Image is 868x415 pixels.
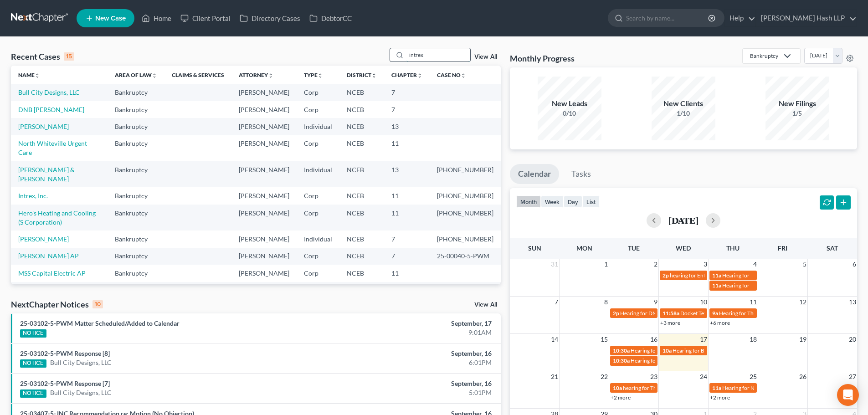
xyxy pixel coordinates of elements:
[430,205,501,231] td: [PHONE_NUMBER]
[613,357,630,364] span: 10:30a
[305,10,356,26] a: DebtorCC
[340,319,492,328] div: September, 17
[339,187,384,204] td: NCEB
[297,231,339,247] td: Individual
[528,244,541,252] span: Sun
[437,72,466,78] a: Case Nounfold_more
[108,135,164,161] td: Bankruptcy
[231,231,297,247] td: [PERSON_NAME]
[231,282,297,299] td: [PERSON_NAME]
[712,282,721,289] span: 11a
[108,205,164,231] td: Bankruptcy
[516,195,541,208] button: month
[752,259,758,270] span: 4
[297,248,339,265] td: Corp
[18,123,69,130] a: [PERSON_NAME]
[663,347,672,354] span: 10a
[611,394,631,401] a: +2 more
[550,371,559,382] span: 21
[50,358,112,367] a: Bull City Designs, LLC
[339,248,384,265] td: NCEB
[371,73,377,78] i: unfold_more
[600,334,609,345] span: 15
[20,349,110,357] a: 25-03102-5-PWM Response [8]
[613,347,630,354] span: 10:30a
[318,73,323,78] i: unfold_more
[710,319,730,326] a: +6 more
[750,52,778,60] div: Bankruptcy
[631,357,828,364] span: Hearing for North Whiteville Urgent Care & Family Practice, [GEOGRAPHIC_DATA]
[297,84,339,101] td: Corp
[297,135,339,161] td: Corp
[722,272,750,279] span: Hearing for
[613,310,619,317] span: 2p
[304,72,323,78] a: Typeunfold_more
[339,205,384,231] td: NCEB
[384,265,430,282] td: 11
[235,10,305,26] a: Directory Cases
[20,329,46,338] div: NOTICE
[660,319,680,326] a: +3 more
[108,118,164,135] td: Bankruptcy
[18,106,84,113] a: DNB [PERSON_NAME]
[663,310,679,317] span: 11:58a
[798,334,807,345] span: 19
[11,51,74,62] div: Recent Cases
[827,244,838,252] span: Sat
[756,10,857,26] a: [PERSON_NAME] Hash LLP
[649,334,658,345] span: 16
[297,205,339,231] td: Corp
[340,328,492,337] div: 9:01AM
[20,389,46,398] div: NOTICE
[653,297,658,307] span: 9
[340,349,492,358] div: September, 16
[430,248,501,265] td: 25-00040-5-PWM
[64,52,74,61] div: 15
[239,72,273,78] a: Attorneyunfold_more
[726,244,740,252] span: Thu
[653,259,658,270] span: 2
[35,73,40,78] i: unfold_more
[18,252,79,260] a: [PERSON_NAME] AP
[631,347,774,354] span: Hearing for DNB Management, Inc. et [PERSON_NAME] et al
[712,310,718,317] span: 9a
[108,187,164,204] td: Bankruptcy
[297,187,339,204] td: Corp
[50,388,112,397] a: Bull City Designs, LLC
[620,310,764,317] span: Hearing for DNB Management, Inc. et [PERSON_NAME] et al
[673,347,752,354] span: Hearing for Bull City Designs, LLC
[603,259,609,270] span: 1
[749,371,758,382] span: 25
[603,297,609,307] span: 8
[231,248,297,265] td: [PERSON_NAME]
[347,72,377,78] a: Districtunfold_more
[18,88,80,96] a: Bull City Designs, LLC
[340,358,492,367] div: 6:01PM
[749,297,758,307] span: 11
[384,135,430,161] td: 11
[231,205,297,231] td: [PERSON_NAME]
[384,118,430,135] td: 13
[474,54,497,60] a: View All
[712,272,721,279] span: 11a
[297,265,339,282] td: Corp
[108,161,164,187] td: Bankruptcy
[340,388,492,397] div: 5:01PM
[613,384,622,391] span: 10a
[563,164,599,184] a: Tasks
[430,231,501,247] td: [PHONE_NUMBER]
[668,215,699,225] h2: [DATE]
[18,209,96,226] a: Hero's Heating and Cooling (S Corporation)
[626,10,709,26] input: Search by name...
[852,259,857,270] span: 6
[384,231,430,247] td: 7
[550,334,559,345] span: 14
[108,231,164,247] td: Bankruptcy
[115,72,157,78] a: Area of Lawunfold_more
[550,259,559,270] span: 31
[20,319,180,327] a: 25-03102-5-PWM Matter Scheduled/Added to Calendar
[510,53,575,64] h3: Monthly Progress
[18,139,87,156] a: North Whiteville Urgent Care
[406,48,470,61] input: Search by name...
[384,282,430,299] td: 11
